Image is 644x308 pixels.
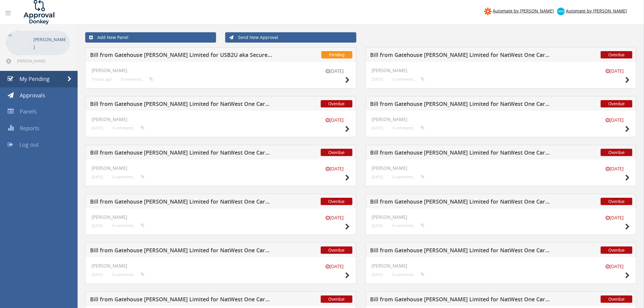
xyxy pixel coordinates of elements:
small: 0 comments... [393,126,425,130]
p: [PERSON_NAME] [33,36,67,51]
span: Automate by [PERSON_NAME] [566,8,627,14]
small: [DATE] [320,68,350,74]
h4: [PERSON_NAME] [92,117,350,122]
small: [DATE] [320,166,350,172]
h4: [PERSON_NAME] [372,68,630,73]
span: Overdue [321,198,352,205]
span: My Pending [19,75,50,82]
h5: Bill from Gatehouse [PERSON_NAME] Limited for NatWest One Card - LIMC [90,101,273,109]
small: [DATE] [320,117,350,123]
span: Overdue [601,247,632,254]
small: [DATE] [320,215,350,221]
h5: Bill from Gatehouse [PERSON_NAME] Limited for NatWest One Card - ADMA [90,150,273,157]
h4: [PERSON_NAME] [372,166,630,171]
small: [DATE] [372,223,383,228]
span: Automate by [PERSON_NAME] [493,8,554,14]
small: 0 comments... [393,175,425,179]
h4: [PERSON_NAME] [92,166,350,171]
h4: [PERSON_NAME] [372,117,630,122]
h5: Bill from Gatehouse [PERSON_NAME] Limited for NatWest One Card - AMMC [370,150,553,157]
h5: Bill from Gatehouse [PERSON_NAME] Limited for NatWest One Card - SCSC [370,247,553,255]
small: [DATE] [600,117,630,123]
small: [DATE] [92,126,103,130]
small: [DATE] [92,272,103,277]
small: 0 comments... [121,77,153,82]
span: Overdue [601,198,632,205]
small: [DATE] [92,175,103,179]
small: [DATE] [320,263,350,270]
span: Overdue [601,296,632,303]
h4: [PERSON_NAME] [92,68,350,73]
small: 0 comments... [112,126,145,130]
span: [PERSON_NAME][EMAIL_ADDRESS][PERSON_NAME][DOMAIN_NAME] [17,58,69,63]
small: [DATE] [372,126,383,130]
small: [DATE] [600,68,630,74]
a: Send New Approval [225,32,356,43]
small: [DATE] [600,215,630,221]
h5: Bill from Gatehouse [PERSON_NAME] Limited for USB2U aka Secure Living Limited [90,52,273,60]
span: Approvals [20,92,45,99]
span: Panels [20,108,37,115]
span: Pending [321,51,352,58]
small: 3 hours ago [92,77,112,82]
small: 0 comments... [393,272,425,277]
small: [DATE] [372,175,383,179]
span: Overdue [601,51,632,58]
small: 0 comments... [112,272,145,277]
small: 0 comments... [393,77,425,82]
span: Overdue [321,149,352,156]
small: 0 comments... [393,223,425,228]
small: [DATE] [600,263,630,270]
small: [DATE] [372,77,383,82]
span: Overdue [601,100,632,107]
a: Add New Panel [85,32,216,43]
h5: Bill from Gatehouse [PERSON_NAME] Limited for NatWest One Card - PASA [90,247,273,255]
h5: Bill from Gatehouse [PERSON_NAME] Limited for NatWest One Card - MAGI [370,101,553,109]
img: xero-logo.png [557,8,565,15]
small: [DATE] [372,272,383,277]
h5: Bill from Gatehouse [PERSON_NAME] Limited for NatWest One Card - SARE [90,296,273,304]
span: Reports [20,124,40,132]
img: zapier-logomark.png [484,8,492,15]
h5: Bill from Gatehouse [PERSON_NAME] Limited for NatWest One Card -[PERSON_NAME] [370,52,553,60]
span: Overdue [601,149,632,156]
h4: [PERSON_NAME] [372,215,630,220]
h4: [PERSON_NAME] [92,263,350,268]
span: Overdue [321,296,352,303]
h4: [PERSON_NAME] [372,263,630,268]
span: Overdue [321,247,352,254]
small: [DATE] [92,223,103,228]
h5: Bill from Gatehouse [PERSON_NAME] Limited for NatWest One Card - ASAL [90,199,273,206]
span: Overdue [321,100,352,107]
small: 0 comments... [112,175,145,179]
h5: Bill from Gatehouse [PERSON_NAME] Limited for NatWest One Card - ADKU [370,296,553,304]
small: [DATE] [600,166,630,172]
h4: [PERSON_NAME] [92,215,350,220]
h5: Bill from Gatehouse [PERSON_NAME] Limited for NatWest One Card - JIFI [370,199,553,206]
span: Log out [19,141,39,148]
small: 0 comments... [112,223,145,228]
